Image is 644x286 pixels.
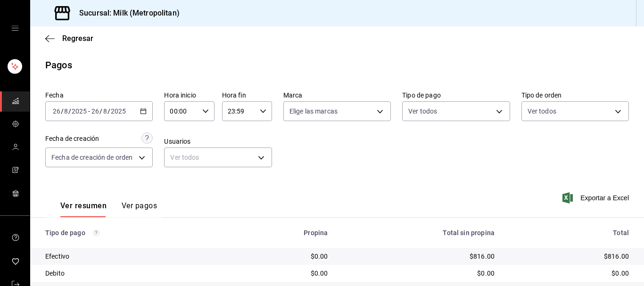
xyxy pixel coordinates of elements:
label: Hora inicio [164,92,214,98]
label: Marca [283,92,391,98]
div: Pagos [45,58,72,72]
div: Ver todos [164,147,272,167]
label: Usuarios [164,138,272,145]
span: Fecha de creación de orden [51,153,132,162]
div: $0.00 [343,269,495,278]
span: Elige las marcas [289,106,338,116]
div: Fecha de creación [45,134,99,144]
div: Efectivo [45,252,215,261]
input: -- [52,107,61,115]
button: Ver resumen [60,201,107,217]
div: $816.00 [343,252,495,261]
div: $0.00 [230,252,328,261]
label: Tipo de pago [402,92,510,98]
input: -- [91,107,99,115]
div: $0.00 [510,269,629,278]
input: ---- [71,107,87,115]
label: Hora fin [222,92,272,98]
label: Tipo de orden [521,92,629,98]
span: - [88,107,90,115]
div: navigation tabs [60,201,157,217]
div: Total sin propina [343,229,495,237]
div: Propina [230,229,328,237]
div: Debito [45,269,215,278]
button: Regresar [45,34,93,43]
div: Tipo de pago [45,229,215,237]
span: Ver todos [408,106,437,116]
div: $816.00 [510,252,629,261]
input: ---- [110,107,126,115]
div: Total [510,229,629,237]
span: Ver todos [528,106,556,116]
button: Exportar a Excel [564,192,629,204]
span: / [61,107,64,115]
h3: Sucursal: Milk (Metropolitan) [72,8,180,19]
svg: Los pagos realizados con Pay y otras terminales son montos brutos. [93,229,99,236]
span: Regresar [62,34,93,43]
span: / [99,107,102,115]
button: Ver pagos [122,201,157,217]
button: open drawer [11,25,19,32]
input: -- [103,107,107,115]
label: Fecha [45,92,153,98]
span: / [68,107,71,115]
input: -- [64,107,68,115]
span: / [107,107,110,115]
div: $0.00 [230,269,328,278]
